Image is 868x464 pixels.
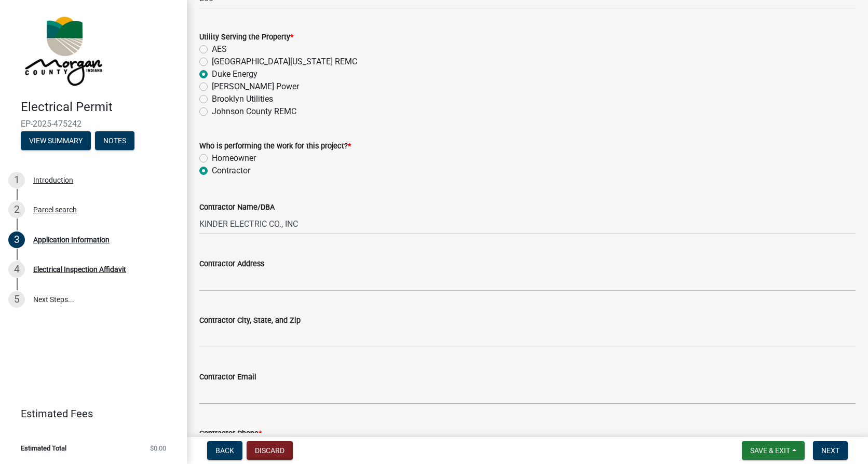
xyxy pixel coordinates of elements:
[8,261,25,278] div: 4
[813,441,848,460] button: Next
[212,105,296,118] label: Johnson County REMC
[95,131,134,150] button: Notes
[21,100,179,115] h4: Electrical Permit
[95,137,134,145] wm-modal-confirm: Notes
[21,137,91,145] wm-modal-confirm: Summary
[742,441,805,460] button: Save & Exit
[33,206,77,213] div: Parcel search
[33,176,73,184] div: Introduction
[21,11,104,89] img: Morgan County, Indiana
[8,172,25,188] div: 1
[821,446,839,455] span: Next
[207,441,242,460] button: Back
[8,403,170,424] a: Estimated Fees
[199,143,351,150] label: Who is performing the work for this project?
[199,317,301,324] label: Contractor City, State, and Zip
[8,291,25,308] div: 5
[212,56,357,68] label: [GEOGRAPHIC_DATA][US_STATE] REMC
[33,266,126,273] div: Electrical Inspection Affidavit
[212,43,227,56] label: AES
[199,430,262,438] label: Contractor Phone
[21,119,166,129] span: EP-2025-475242
[199,261,264,268] label: Contractor Address
[212,93,273,105] label: Brooklyn Utilities
[8,201,25,218] div: 2
[212,152,256,165] label: Homeowner
[750,446,790,455] span: Save & Exit
[21,131,91,150] button: View Summary
[199,374,256,381] label: Contractor Email
[199,204,275,211] label: Contractor Name/DBA
[247,441,293,460] button: Discard
[212,165,250,177] label: Contractor
[199,34,293,41] label: Utility Serving the Property
[33,236,110,243] div: Application Information
[212,68,257,80] label: Duke Energy
[212,80,299,93] label: [PERSON_NAME] Power
[150,445,166,452] span: $0.00
[215,446,234,455] span: Back
[21,445,66,452] span: Estimated Total
[8,231,25,248] div: 3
